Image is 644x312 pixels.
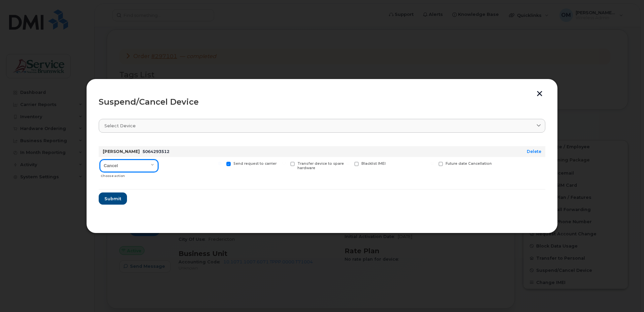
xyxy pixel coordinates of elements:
[104,196,121,202] span: Submit
[104,123,136,129] span: Select device
[142,149,169,154] span: 5064293512
[101,171,158,179] div: Choose action
[346,162,350,165] input: Blacklist IMEI
[99,192,127,205] button: Submit
[527,149,541,154] a: Delete
[282,162,286,165] input: Transfer device to spare hardware
[297,161,344,170] span: Transfer device to spare hardware
[446,161,492,166] span: Future date Cancellation
[218,162,222,165] input: Send request to carrier
[233,161,277,166] span: Send request to carrier
[99,98,545,106] div: Suspend/Cancel Device
[99,119,545,133] a: Select device
[361,161,386,166] span: Blacklist IMEI
[430,162,434,165] input: Future date Cancellation
[103,149,140,154] strong: [PERSON_NAME]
